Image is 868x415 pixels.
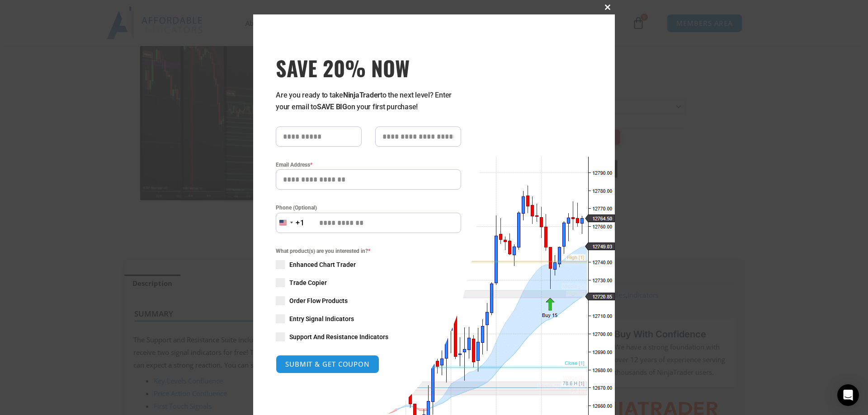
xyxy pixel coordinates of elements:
strong: SAVE BIG [317,103,347,111]
label: Order Flow Products [276,296,461,305]
label: Entry Signal Indicators [276,314,461,323]
span: Support And Resistance Indicators [289,332,388,341]
p: Are you ready to take to the next level? Enter your email to on your first purchase! [276,89,461,113]
span: Enhanced Chart Trader [289,260,356,269]
div: Open Intercom Messenger [837,384,859,406]
span: Trade Copier [289,278,327,287]
span: Entry Signal Indicators [289,314,354,323]
span: SAVE 20% NOW [276,55,461,80]
span: Order Flow Products [289,296,348,305]
strong: NinjaTrader [343,91,380,99]
span: What product(s) are you interested in? [276,247,461,256]
label: Phone (Optional) [276,203,461,212]
label: Enhanced Chart Trader [276,260,461,269]
button: Selected country [276,213,305,233]
label: Email Address [276,160,461,169]
button: SUBMIT & GET COUPON [276,355,379,373]
label: Support And Resistance Indicators [276,332,461,341]
label: Trade Copier [276,278,461,287]
div: +1 [296,217,305,229]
